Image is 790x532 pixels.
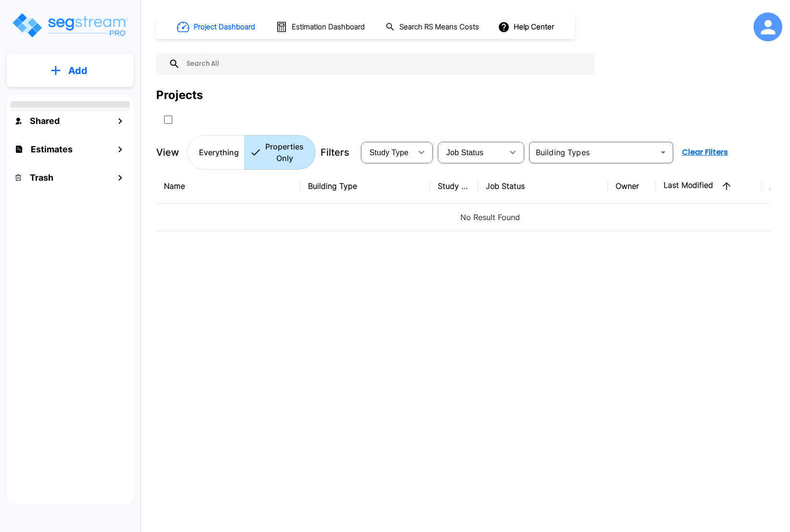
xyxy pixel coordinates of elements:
[272,17,370,37] button: Estimation Dashboard
[156,169,300,204] th: Name
[382,18,484,37] button: Search RS Means Costs
[532,146,654,159] input: Building Types
[608,169,656,204] th: Owner
[30,171,53,184] h1: Trash
[399,22,479,33] h1: Search RS Means Costs
[478,169,608,204] th: Job Status
[440,139,503,166] div: Select
[430,169,478,204] th: Study Type
[180,53,590,75] input: Search All
[300,169,430,204] th: Building Type
[363,139,412,166] div: Select
[31,143,73,156] h1: Estimates
[159,110,178,129] button: SelectAll
[7,57,134,85] button: Add
[11,12,129,39] img: Logo
[199,147,239,158] p: Everything
[656,169,762,204] th: Last Modified
[156,87,203,104] div: Projects
[496,18,558,36] button: Help Center
[656,146,670,159] button: Open
[173,16,260,37] button: Project Dashboard
[187,135,245,170] button: Everything
[370,148,408,157] span: Study Type
[194,22,255,33] h1: Project Dashboard
[30,114,60,127] h1: Shared
[156,145,179,160] p: View
[678,143,732,162] button: Clear Filters
[187,135,316,170] div: Platform
[446,148,483,157] span: Job Status
[321,145,349,160] p: Filters
[265,141,304,164] p: Properties Only
[244,135,316,170] button: Properties Only
[292,22,365,33] h1: Estimation Dashboard
[68,63,87,78] p: Add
